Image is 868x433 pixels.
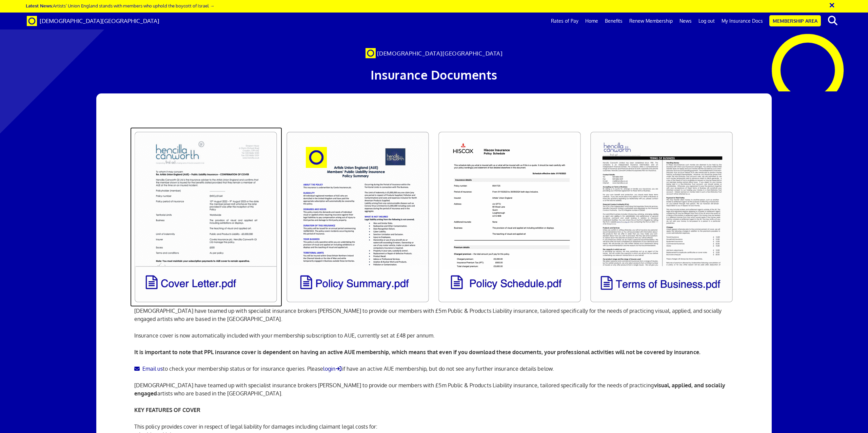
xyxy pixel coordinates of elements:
a: Log out [695,13,718,29]
b: It is important to note that PPL insurance cover is dependent on having an active AUE membership,... [134,349,701,355]
strong: visual, applied, and socially engaged [134,382,725,397]
a: My Insurance Docs [718,13,766,29]
p: [DEMOGRAPHIC_DATA] have teamed up with specialist insurance brokers [PERSON_NAME] to provide our ... [134,307,734,323]
a: Renew Membership [626,13,676,29]
strong: Latest News: [26,3,53,8]
a: Brand [DEMOGRAPHIC_DATA][GEOGRAPHIC_DATA] [22,13,164,29]
a: Latest News:Artists’ Union England stands with members who uphold the boycott of Israel → [26,3,214,8]
span: [DEMOGRAPHIC_DATA][GEOGRAPHIC_DATA] [40,17,159,24]
button: search [822,14,843,28]
a: login [323,365,342,372]
strong: KEY FEATURES OF COVER [134,407,200,413]
p: Insurance cover is now automatically included with your membership subscription to AUE, currently... [134,331,734,340]
a: Membership Area [769,15,821,26]
a: Home [582,13,601,29]
span: [DEMOGRAPHIC_DATA][GEOGRAPHIC_DATA] [377,50,503,57]
span: Insurance Documents [371,67,497,82]
a: Benefits [601,13,626,29]
a: News [676,13,695,29]
a: Email us [134,365,163,372]
a: Rates of Pay [548,13,582,29]
p: to check your membership status or for insurance queries. Please if have an active AUE membership... [134,365,734,373]
p: [DEMOGRAPHIC_DATA] have teamed up with specialist insurance brokers [PERSON_NAME] to provide our ... [134,381,734,397]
